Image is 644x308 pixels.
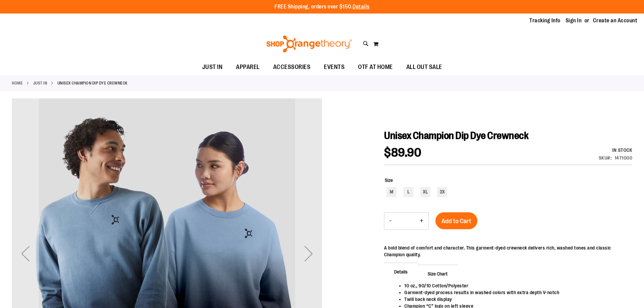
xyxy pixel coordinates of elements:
[236,60,260,75] span: APPAREL
[404,296,625,303] li: Twill back neck display
[599,147,633,153] div: Availability
[403,187,413,197] div: L
[442,217,471,225] span: Add to Cart
[529,17,560,24] a: Tracking Info
[418,265,458,282] span: Size Chart
[33,80,47,86] a: JUST IN
[57,80,127,86] strong: Unisex Champion Dip Dye Crewneck
[406,60,442,75] span: ALL OUT SALE
[593,17,638,24] a: Create an Account
[404,282,625,289] li: 10 oz., 90/10 Cotton/Polyester
[404,289,625,296] li: Garment-dyed process results in washed colors with extra depth V-notch
[384,146,421,160] span: $89.90
[386,187,397,197] div: M
[384,244,632,258] div: A bold blend of comfort and character. This garment-dyed crewneck delivers rich, washed tones and...
[415,213,428,230] button: Increase product quantity
[599,155,612,161] strong: SKU
[202,60,223,75] span: JUST IN
[273,60,311,75] span: ACCESSORIES
[12,80,23,86] a: Home
[437,187,447,197] div: 2X
[265,35,353,52] img: Shop Orangetheory
[384,213,397,230] button: Decrease product quantity
[615,155,633,161] div: 1471000
[599,147,633,153] div: In stock
[566,17,582,24] a: Sign In
[384,263,418,280] span: Details
[397,213,415,229] input: Product quantity
[384,130,528,141] span: Unisex Champion Dip Dye Crewneck
[275,3,369,11] p: FREE Shipping, orders over $150.
[420,187,430,197] div: XL
[358,60,393,75] span: OTF AT HOME
[324,60,344,75] span: EVENTS
[353,4,369,10] a: Details
[385,177,393,183] span: Size
[435,212,477,229] button: Add to Cart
